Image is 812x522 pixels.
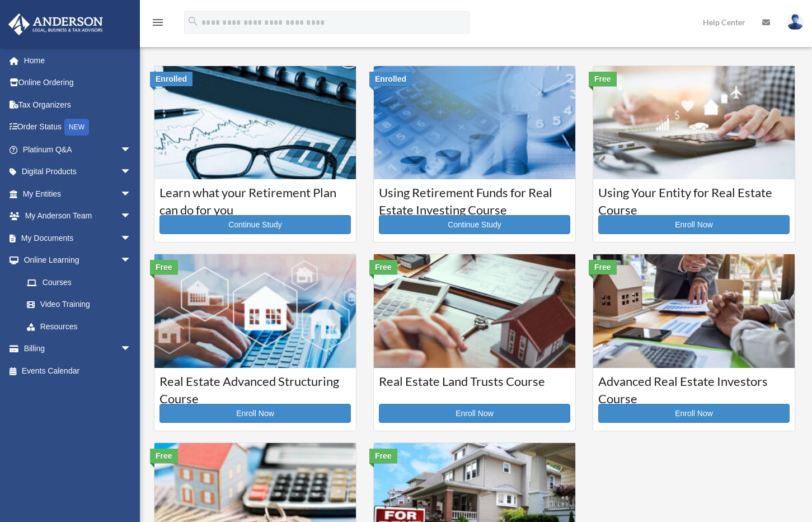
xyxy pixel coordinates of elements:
img: Anderson Advisors Platinum Portal [5,13,106,35]
a: Courses [16,271,143,293]
span: arrow_drop_down [120,249,143,272]
a: My Anderson Teamarrow_drop_down [8,205,148,227]
div: Free [589,260,617,274]
span: arrow_drop_down [120,338,143,361]
h3: Using Your Entity for Real Estate Course [598,184,790,212]
a: Home [8,49,148,72]
div: Enrolled [369,72,412,86]
a: My Documentsarrow_drop_down [8,227,148,249]
a: Enroll Now [598,404,790,423]
div: Free [369,260,397,274]
div: NEW [64,119,89,136]
span: arrow_drop_down [120,227,143,250]
a: menu [151,20,165,29]
a: My Entitiesarrow_drop_down [8,183,148,205]
h3: Learn what your Retirement Plan can do for you [159,184,351,212]
h3: Real Estate Advanced Structuring Course [159,373,351,401]
a: Order StatusNEW [8,116,148,139]
span: arrow_drop_down [120,183,143,206]
div: Free [150,260,178,274]
div: Free [589,72,617,86]
a: Digital Productsarrow_drop_down [8,161,148,183]
a: Continue Study [159,215,351,234]
a: Events Calendar [8,360,148,382]
h3: Real Estate Land Trusts Course [379,373,570,401]
a: Enroll Now [159,404,351,423]
span: arrow_drop_down [120,205,143,228]
a: Platinum Q&Aarrow_drop_down [8,138,148,161]
a: Billingarrow_drop_down [8,338,148,360]
a: Continue Study [379,215,570,234]
a: Resources [16,315,148,338]
i: menu [151,16,165,29]
a: Tax Organizers [8,94,148,116]
h3: Advanced Real Estate Investors Course [598,373,790,401]
a: Online Ordering [8,72,148,94]
span: arrow_drop_down [120,138,143,161]
a: Online Learningarrow_drop_down [8,249,148,272]
div: Free [150,449,178,463]
a: Enroll Now [379,404,570,423]
div: Enrolled [150,72,193,86]
h3: Using Retirement Funds for Real Estate Investing Course [379,184,570,212]
div: Free [369,449,397,463]
img: User Pic [787,14,804,30]
a: Enroll Now [598,215,790,234]
a: Video Training [16,293,148,316]
span: arrow_drop_down [120,161,143,184]
i: search [187,15,199,27]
